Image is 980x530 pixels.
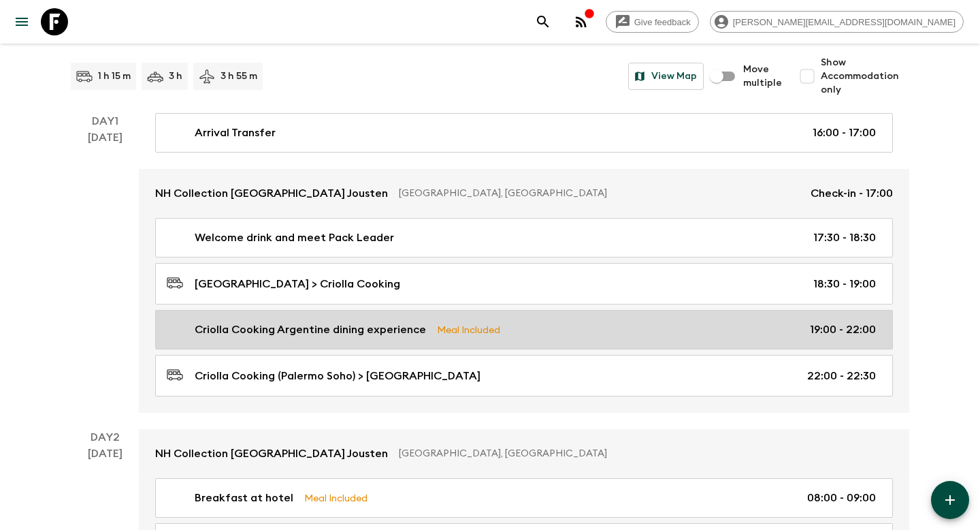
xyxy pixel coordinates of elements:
[606,11,699,33] a: Give feedback
[155,478,893,518] a: Breakfast at hotelMeal Included08:00 - 09:00
[807,368,876,384] p: 22:00 - 22:30
[155,355,893,396] a: Criolla Cooking (Palermo Soho) > [GEOGRAPHIC_DATA]22:00 - 22:30
[155,113,893,153] a: Arrival Transfer16:00 - 17:00
[155,446,388,462] p: NH Collection [GEOGRAPHIC_DATA] Jousten
[628,63,704,90] button: View Map
[155,310,893,349] a: Criolla Cooking Argentine dining experienceMeal Included19:00 - 22:00
[98,69,131,83] p: 1 h 15 m
[304,490,367,505] p: Meal Included
[71,113,139,129] p: Day 1
[195,276,400,292] p: [GEOGRAPHIC_DATA] > Criolla Cooking
[139,429,909,478] a: NH Collection [GEOGRAPHIC_DATA] Jousten[GEOGRAPHIC_DATA], [GEOGRAPHIC_DATA]
[813,276,876,292] p: 18:30 - 19:00
[811,185,893,202] p: Check-in - 17:00
[88,129,122,413] div: [DATE]
[627,17,698,27] span: Give feedback
[155,185,388,202] p: NH Collection [GEOGRAPHIC_DATA] Jousten
[71,429,139,446] p: Day 2
[810,322,876,338] p: 19:00 - 22:00
[743,63,783,90] span: Move multiple
[195,368,480,384] p: Criolla Cooking (Palermo Soho) > [GEOGRAPHIC_DATA]
[813,125,876,141] p: 16:00 - 17:00
[8,8,35,35] button: menu
[169,69,182,83] p: 3 h
[821,56,909,97] span: Show Accommodation only
[195,125,276,141] p: Arrival Transfer
[195,490,293,506] p: Breakfast at hotel
[195,322,426,338] p: Criolla Cooking Argentine dining experience
[195,230,394,246] p: Welcome drink and meet Pack Leader
[399,447,882,461] p: [GEOGRAPHIC_DATA], [GEOGRAPHIC_DATA]
[807,490,876,506] p: 08:00 - 09:00
[139,169,909,218] a: NH Collection [GEOGRAPHIC_DATA] Jousten[GEOGRAPHIC_DATA], [GEOGRAPHIC_DATA]Check-in - 17:00
[725,17,963,27] span: [PERSON_NAME][EMAIL_ADDRESS][DOMAIN_NAME]
[813,230,876,246] p: 17:30 - 18:30
[710,11,964,33] div: [PERSON_NAME][EMAIL_ADDRESS][DOMAIN_NAME]
[399,187,800,200] p: [GEOGRAPHIC_DATA], [GEOGRAPHIC_DATA]
[437,322,500,337] p: Meal Included
[220,69,257,83] p: 3 h 55 m
[529,8,557,35] button: search adventures
[155,263,893,305] a: [GEOGRAPHIC_DATA] > Criolla Cooking18:30 - 19:00
[155,218,893,258] a: Welcome drink and meet Pack Leader17:30 - 18:30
